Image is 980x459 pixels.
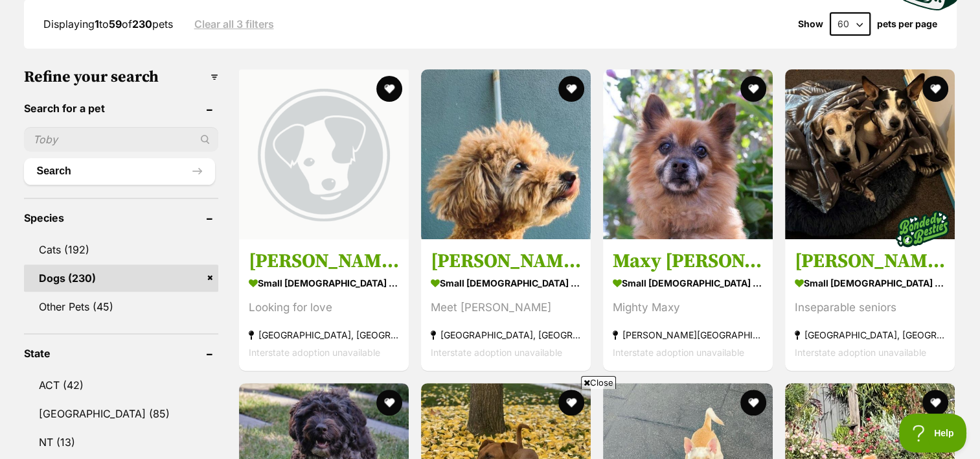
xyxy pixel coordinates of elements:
a: ACT (42) [24,371,218,399]
strong: [GEOGRAPHIC_DATA], [GEOGRAPHIC_DATA] [431,326,581,344]
strong: small [DEMOGRAPHIC_DATA] Dog [795,274,945,292]
strong: [PERSON_NAME][GEOGRAPHIC_DATA] [613,326,763,344]
button: favourite [923,390,949,416]
iframe: Help Scout Beacon - Open [899,414,967,453]
a: Maxy [PERSON_NAME] small [DEMOGRAPHIC_DATA] Dog Mighty Maxy [PERSON_NAME][GEOGRAPHIC_DATA] Inters... [603,239,773,371]
span: Interstate adoption unavailable [249,347,380,358]
strong: 59 [109,18,122,30]
span: Displaying to of pets [43,18,173,30]
strong: small [DEMOGRAPHIC_DATA] Dog [613,274,763,292]
span: Show [798,19,823,29]
img: bonded besties [891,196,955,261]
h3: Refine your search [24,68,218,86]
strong: 1 [95,18,99,30]
a: [GEOGRAPHIC_DATA] (85) [24,400,218,427]
label: pets per page [877,19,937,29]
div: Meet [PERSON_NAME] [431,299,581,316]
img: Maxy O’Cleary - Pomeranian Dog [603,69,773,239]
strong: [GEOGRAPHIC_DATA], [GEOGRAPHIC_DATA] [249,326,399,344]
header: Species [24,212,218,224]
div: Looking for love [249,299,399,316]
h3: [PERSON_NAME] [249,249,399,274]
a: [PERSON_NAME] small [DEMOGRAPHIC_DATA] Dog Looking for love [GEOGRAPHIC_DATA], [GEOGRAPHIC_DATA] ... [239,239,409,371]
a: [PERSON_NAME] and [PERSON_NAME] small [DEMOGRAPHIC_DATA] Dog Inseparable seniors [GEOGRAPHIC_DATA... [785,239,955,371]
header: State [24,347,218,359]
a: Cats (192) [24,236,218,263]
div: Inseparable seniors [795,299,945,316]
img: Jerry Russellton - Poodle (Miniature) Dog [421,69,591,239]
strong: small [DEMOGRAPHIC_DATA] Dog [431,274,581,292]
a: NT (13) [24,429,218,456]
a: Other Pets (45) [24,293,218,320]
button: favourite [558,76,584,102]
iframe: Advertisement [176,394,804,453]
span: Close [581,376,616,389]
h3: Maxy [PERSON_NAME] [613,249,763,274]
h3: [PERSON_NAME] [431,249,581,274]
span: Interstate adoption unavailable [613,347,744,358]
strong: small [DEMOGRAPHIC_DATA] Dog [249,274,399,292]
h3: [PERSON_NAME] and [PERSON_NAME] [795,249,945,274]
strong: [GEOGRAPHIC_DATA], [GEOGRAPHIC_DATA] [795,326,945,344]
a: Dogs (230) [24,265,218,292]
span: Interstate adoption unavailable [795,347,926,358]
div: Mighty Maxy [613,299,763,316]
button: favourite [740,76,766,102]
header: Search for a pet [24,102,218,114]
strong: 230 [132,18,152,30]
button: favourite [376,76,402,102]
a: Clear all 3 filters [194,18,274,30]
a: [PERSON_NAME] small [DEMOGRAPHIC_DATA] Dog Meet [PERSON_NAME] [GEOGRAPHIC_DATA], [GEOGRAPHIC_DATA... [421,239,591,371]
img: Ruby and Vincent Silvanus - Fox Terrier (Miniature) Dog [785,69,955,239]
span: Interstate adoption unavailable [431,347,562,358]
button: Search [24,158,215,184]
button: favourite [923,76,949,102]
input: Toby [24,127,218,152]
